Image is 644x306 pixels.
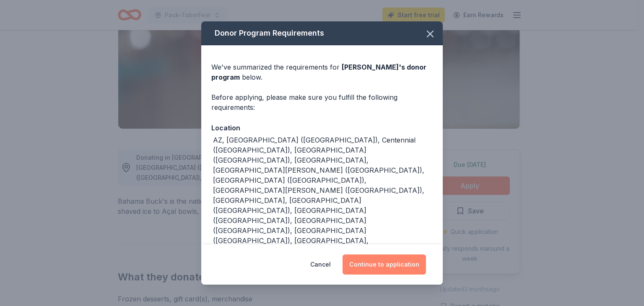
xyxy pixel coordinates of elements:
[343,254,426,275] button: Continue to application
[211,62,433,82] div: We've summarized the requirements for below.
[213,135,433,256] div: AZ, [GEOGRAPHIC_DATA] ([GEOGRAPHIC_DATA]), Centennial ([GEOGRAPHIC_DATA]), [GEOGRAPHIC_DATA] ([GE...
[310,254,331,275] button: Cancel
[201,21,443,45] div: Donor Program Requirements
[211,122,433,133] div: Location
[211,92,433,112] div: Before applying, please make sure you fulfill the following requirements:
